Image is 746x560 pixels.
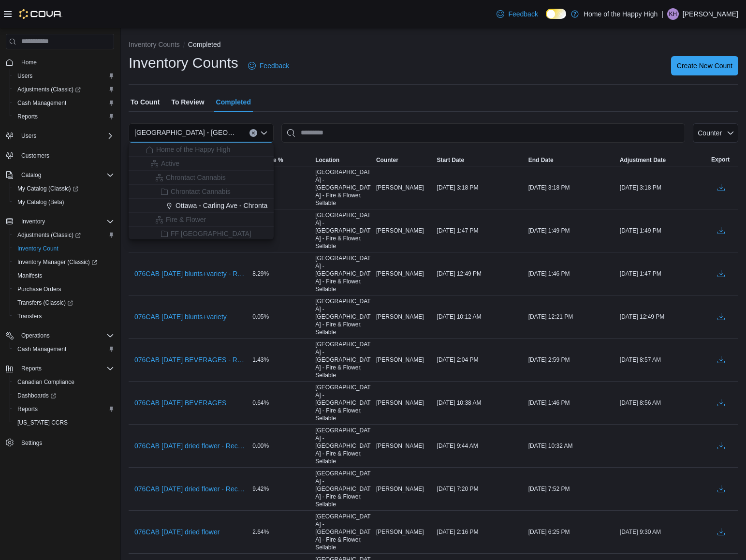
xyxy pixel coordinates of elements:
span: Operations [21,332,50,339]
a: Cash Management [14,343,70,355]
span: Manifests [17,272,42,280]
button: 076CAB [DATE] BEVERAGES - Recount [131,353,249,367]
span: Users [14,70,114,82]
a: Settings [17,437,46,449]
a: Adjustments (Classic) [10,83,118,96]
a: Transfers (Classic) [10,296,118,309]
div: [GEOGRAPHIC_DATA] - [GEOGRAPHIC_DATA] - Fire & Flower, Sellable [313,382,374,424]
span: Inventory Count [17,245,59,252]
div: 2.64% [250,526,313,538]
button: Settings [2,435,118,449]
span: Export [711,156,730,163]
div: [DATE] 2:59 PM [527,354,618,366]
div: [DATE] 7:20 PM [435,483,527,495]
button: Operations [17,330,54,341]
span: Adjustments (Classic) [17,86,81,93]
button: Reports [10,110,118,123]
button: Chrontact Cannabis [129,185,274,199]
div: [DATE] 1:47 PM [435,225,527,236]
button: Manifests [10,269,118,282]
a: [US_STATE] CCRS [14,417,72,428]
span: Cash Management [14,97,114,109]
span: Adjustment Date [620,156,666,164]
button: Fire & Flower [129,213,274,227]
span: Customers [21,152,49,160]
span: Completed [216,92,251,112]
div: [DATE] 8:56 AM [618,397,709,409]
span: 076CAB [DATE] dried flower - Recount [134,484,245,494]
button: Users [10,69,118,83]
span: Adjustments (Classic) [14,84,114,95]
span: Transfers (Classic) [14,297,114,309]
button: Clear input [249,129,257,137]
button: Chrontact Cannabis [129,171,274,185]
div: [DATE] 6:25 PM [527,526,618,538]
span: Home of the Happy High [156,145,230,154]
div: [GEOGRAPHIC_DATA] - [GEOGRAPHIC_DATA] - Fire & Flower, Sellable [313,166,374,209]
span: Reports [17,363,114,374]
a: Dashboards [14,390,60,401]
a: Customers [17,150,53,162]
span: Inventory Manager (Classic) [17,258,97,266]
span: [PERSON_NAME] [376,313,424,321]
span: Reports [21,365,42,372]
button: Reports [10,402,118,416]
button: Home [2,55,118,69]
a: My Catalog (Classic) [10,182,118,195]
span: [PERSON_NAME] [376,399,424,407]
span: [PERSON_NAME] [376,442,424,450]
a: Dashboards [10,389,118,402]
span: To Review [171,92,204,112]
div: 0.05% [250,311,313,323]
div: 9.42% [250,483,313,495]
a: My Catalog (Beta) [14,196,68,208]
a: Users [14,70,36,82]
span: Home [21,59,37,66]
span: Canadian Compliance [14,376,114,388]
h1: Inventory Counts [129,53,238,73]
div: [GEOGRAPHIC_DATA] - [GEOGRAPHIC_DATA] - Fire & Flower, Sellable [313,252,374,295]
button: Counter [693,123,738,143]
span: 076CAB [DATE] blunts+variety - Recount [134,269,245,279]
button: 076CAB [DATE] dried flower - Recount [131,482,249,496]
span: [GEOGRAPHIC_DATA] - [GEOGRAPHIC_DATA] - Fire & Flower [134,127,240,138]
span: Chrontact Cannabis [171,187,231,196]
span: Inventory [17,216,114,227]
span: Counter [698,129,722,137]
span: Users [17,130,114,142]
img: Cova [19,9,62,19]
div: [DATE] 12:49 PM [618,311,709,323]
div: [DATE] 10:32 AM [527,440,618,452]
nav: An example of EuiBreadcrumbs [129,40,738,51]
span: Users [17,72,32,80]
span: Chrontact Cannabis [166,173,226,182]
button: 076CAB [DATE] BEVERAGES [131,396,230,410]
span: Reports [14,403,114,415]
button: FF [GEOGRAPHIC_DATA] [129,227,274,241]
span: Reports [14,111,114,122]
span: Active [161,159,179,168]
span: Purchase Orders [17,285,61,293]
span: Feedback [260,61,289,71]
a: Feedback [493,4,541,24]
div: [DATE] 1:46 PM [527,268,618,280]
span: Location [315,156,339,164]
span: My Catalog (Beta) [14,196,114,208]
span: Catalog [17,169,114,181]
div: [DATE] 2:16 PM [435,526,527,538]
a: Inventory Count [14,243,62,254]
div: [DATE] 12:21 PM [527,311,618,323]
button: 076CAB [DATE] blunts+variety - Recount [131,266,249,281]
button: Users [17,130,40,142]
a: Adjustments (Classic) [10,228,118,242]
span: My Catalog (Classic) [14,183,114,194]
span: Transfers [17,312,42,320]
div: [DATE] 1:49 PM [618,225,709,236]
nav: Complex example [6,51,114,475]
a: Manifests [14,270,46,281]
div: [GEOGRAPHIC_DATA] - [GEOGRAPHIC_DATA] - Fire & Flower, Sellable [313,511,374,553]
div: [GEOGRAPHIC_DATA] - [GEOGRAPHIC_DATA] - Fire & Flower, Sellable [313,295,374,338]
button: Customers [2,148,118,162]
button: Reports [2,362,118,375]
div: 0.00% [250,440,313,452]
